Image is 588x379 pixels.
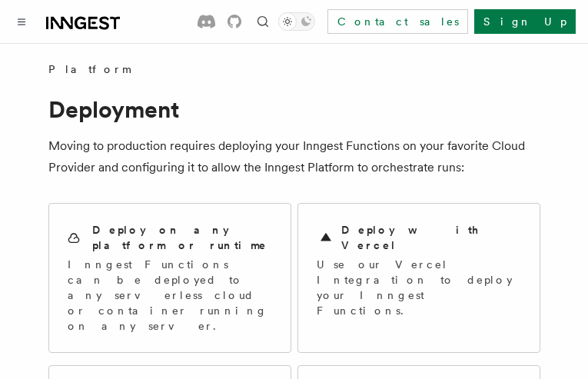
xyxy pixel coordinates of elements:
[297,203,540,353] a: Deploy with VercelUse our Vercel Integration to deploy your Inngest Functions.
[327,9,468,34] a: Contact sales
[317,257,521,318] p: Use our Vercel Integration to deploy your Inngest Functions.
[48,203,291,353] a: Deploy on any platform or runtimeInngest Functions can be deployed to any serverless cloud or con...
[48,95,540,123] h1: Deployment
[68,257,272,334] p: Inngest Functions can be deployed to any serverless cloud or container running on any server.
[341,222,521,253] h2: Deploy with Vercel
[254,12,272,31] button: Find something...
[474,9,576,34] a: Sign Up
[48,62,130,77] span: Platform
[12,12,31,31] button: Toggle navigation
[48,135,540,178] p: Moving to production requires deploying your Inngest Functions on your favorite Cloud Provider an...
[92,222,272,253] h2: Deploy on any platform or runtime
[278,12,315,31] button: Toggle dark mode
